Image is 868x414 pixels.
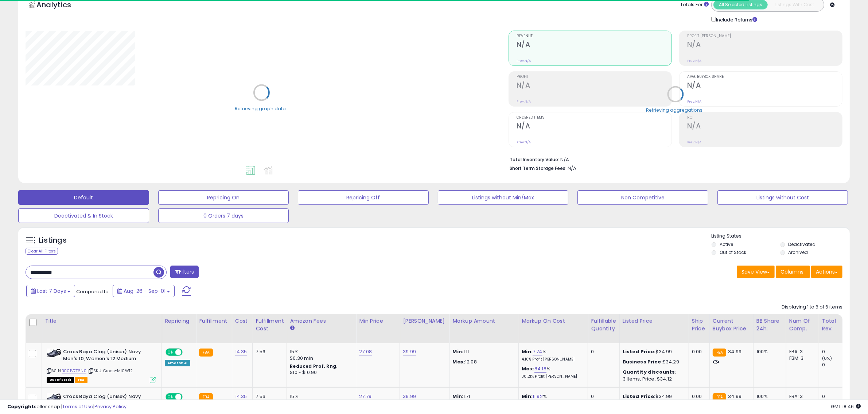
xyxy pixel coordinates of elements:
[290,363,338,369] b: Reduced Prof. Rng.
[199,349,213,357] small: FBA
[290,317,353,325] div: Amazon Fees
[76,288,110,295] span: Compared to:
[522,393,582,407] div: %
[522,374,582,379] p: 30.21% Profit [PERSON_NAME]
[170,266,199,278] button: Filters
[199,317,229,325] div: Fulfillment
[623,369,675,375] b: Quantity discounts
[623,317,686,325] div: Listed Price
[623,393,656,400] b: Listed Price:
[756,393,781,400] div: 100%
[438,190,569,205] button: Listings without Min/Max
[62,403,93,410] a: Terms of Use
[298,190,429,205] button: Repricing Off
[782,304,842,311] div: Displaying 1 to 6 of 6 items
[577,190,708,205] button: Non Competitive
[256,317,284,333] div: Fulfillment Cost
[7,403,126,410] div: seller snap | |
[822,317,849,333] div: Total Rev.
[63,349,152,364] b: Crocs Baya Clog (Unisex) Navy Men's 10, Women's 12 Medium
[776,266,810,278] button: Columns
[789,355,813,362] div: FBM: 3
[623,348,656,355] b: Listed Price:
[713,317,750,333] div: Current Buybox Price
[452,348,463,355] strong: Min:
[522,365,534,372] b: Max:
[403,348,416,355] a: 39.99
[403,393,416,400] a: 39.99
[113,285,175,297] button: Aug-26 - Sep-01
[452,359,513,365] p: 12.08
[47,349,156,382] div: ASIN:
[720,241,733,247] label: Active
[591,317,616,333] div: Fulfillable Quantity
[199,393,213,401] small: FBA
[63,393,152,409] b: Crocs Baya Clog (Unisex) Navy Men's 10, Women's 12 Medium
[37,287,66,295] span: Last 7 Days
[789,349,813,355] div: FBA: 3
[87,368,133,374] span: | SKU: Crocs-M10W12
[781,268,803,275] span: Columns
[522,317,585,325] div: Markup on Cost
[680,1,709,8] div: Totals For
[182,349,193,355] span: OFF
[18,208,149,223] button: Deactivated & In Stock
[182,394,193,400] span: OFF
[522,393,533,400] b: Min:
[235,105,288,112] div: Retrieving graph data..
[158,190,289,205] button: Repricing On
[533,393,543,400] a: 11.92
[452,393,513,400] p: 1.71
[712,233,850,240] p: Listing States:
[623,369,683,375] div: :
[45,317,159,325] div: Title
[47,393,61,402] img: 41FtakEH+GL._SL40_.jpg
[256,349,281,355] div: 7.56
[403,317,446,325] div: [PERSON_NAME]
[47,349,61,358] img: 41FtakEH+GL._SL40_.jpg
[822,393,852,400] div: 0
[359,393,371,400] a: 27.79
[717,190,848,205] button: Listings without Cost
[720,249,746,255] label: Out of Stock
[256,393,281,400] div: 7.56
[706,15,766,23] div: Include Returns
[62,368,86,374] a: B001V7T6NS
[533,348,542,355] a: 7.74
[290,325,294,331] small: Amazon Fees.
[452,358,465,365] strong: Max:
[26,285,75,297] button: Last 7 Days
[737,266,775,278] button: Save View
[519,314,588,343] th: The percentage added to the cost of goods (COGS) that forms the calculator for Min & Max prices.
[789,393,813,400] div: FBA: 3
[452,393,463,400] strong: Min:
[166,394,175,400] span: ON
[623,358,663,365] b: Business Price:
[166,349,175,355] span: ON
[713,393,726,401] small: FBA
[75,377,87,383] span: FBA
[728,348,742,355] span: 34.99
[359,348,372,355] a: 27.08
[623,393,683,400] div: $34.99
[789,249,808,255] label: Archived
[452,317,515,325] div: Markup Amount
[522,366,582,379] div: %
[94,403,126,410] a: Privacy Policy
[811,266,842,278] button: Actions
[158,208,289,223] button: 0 Orders 7 days
[18,190,149,205] button: Default
[822,349,852,355] div: 0
[522,357,582,362] p: 4.10% Profit [PERSON_NAME]
[235,317,250,325] div: Cost
[623,359,683,365] div: $34.29
[591,349,614,355] div: 0
[165,317,193,325] div: Repricing
[822,362,852,368] div: 0
[756,317,783,333] div: BB Share 24h.
[623,349,683,355] div: $34.99
[692,317,707,333] div: Ship Price
[534,365,546,373] a: 84.18
[39,235,67,246] h5: Listings
[591,393,614,400] div: 0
